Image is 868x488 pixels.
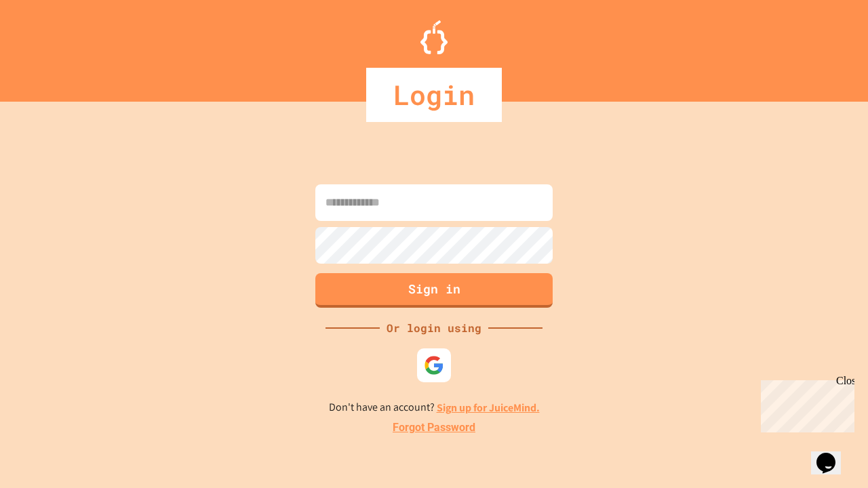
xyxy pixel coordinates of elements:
div: Or login using [380,320,488,336]
div: Chat with us now!Close [5,5,94,86]
div: Login [366,68,502,122]
iframe: chat widget [811,434,854,474]
iframe: chat widget [755,375,854,432]
a: Sign up for JuiceMind. [437,401,540,415]
img: google-icon.svg [424,355,444,375]
img: Logo.svg [420,20,448,54]
p: Don't have an account? [329,399,540,416]
button: Sign in [315,273,553,308]
a: Forgot Password [393,420,475,436]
